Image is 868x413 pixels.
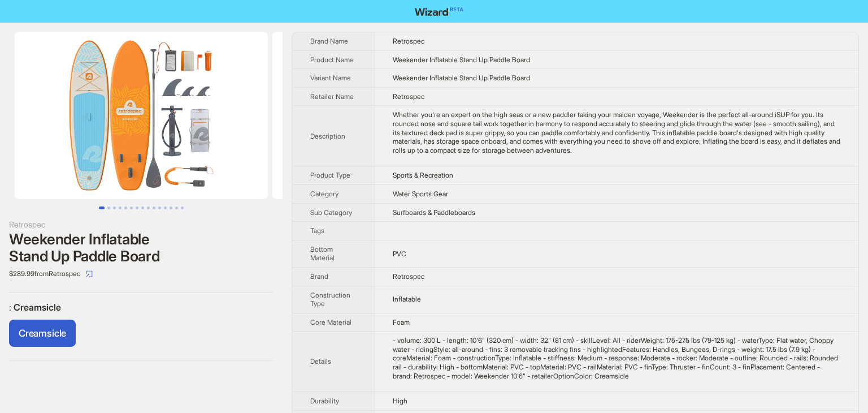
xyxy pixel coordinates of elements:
button: Go to slide 15 [181,206,184,209]
label: available [9,320,76,347]
button: Go to slide 5 [124,206,127,209]
button: Go to slide 10 [153,206,155,209]
span: Creamsicle [19,328,66,339]
span: Bottom Material [310,245,335,263]
img: Weekender Inflatable Stand Up Paddle Board Weekender Inflatable Stand Up Paddle Board image 2 [272,32,526,199]
span: PVC [393,249,406,258]
span: Foam [393,318,410,326]
div: $289.99 from Retrospec [9,265,274,283]
button: Go to slide 12 [164,206,167,209]
span: Inflatable [393,295,421,303]
span: Sports & Recreation [393,171,453,179]
span: Retrospec [393,92,424,101]
span: Sub Category [310,208,352,217]
span: Weekender Inflatable Stand Up Paddle Board [393,55,530,64]
span: Water Sports Gear [393,190,448,198]
button: Go to slide 2 [107,206,110,209]
span: select [86,270,93,277]
span: Product Type [310,171,350,179]
span: High [393,397,407,405]
button: Go to slide 7 [136,206,138,209]
span: Retrospec [393,37,424,45]
span: Retailer Name [310,92,354,101]
span: Brand Name [310,37,348,45]
span: Core Material [310,318,351,326]
button: Go to slide 1 [99,206,105,209]
div: - volume: 300 L - length: 10'6" (320 cm) - width: 32" (81 cm) - skillLevel: All - riderWeight: 17... [393,336,840,380]
div: Weekender Inflatable Stand Up Paddle Board [9,231,274,265]
img: Weekender Inflatable Stand Up Paddle Board Weekender Inflatable Stand Up Paddle Board image 1 [15,32,268,199]
button: Go to slide 13 [170,206,172,209]
span: Brand [310,272,328,281]
span: Category [310,190,338,198]
span: Details [310,357,331,365]
button: Go to slide 8 [141,206,144,209]
button: Go to slide 14 [175,206,178,209]
button: Go to slide 11 [158,206,161,209]
span: Description [310,132,345,140]
span: Construction Type [310,291,350,308]
span: Surfboards & Paddleboards [393,208,475,217]
span: Tags [310,226,324,235]
span: Durability [310,397,339,405]
span: : [9,302,14,313]
span: Weekender Inflatable Stand Up Paddle Board [393,74,530,82]
span: Creamsicle [14,302,61,313]
button: Go to slide 9 [147,206,150,209]
div: Whether you're an expert on the high seas or a new paddler taking your maiden voyage, Weekender i... [393,110,840,154]
span: Product Name [310,55,354,64]
button: Go to slide 4 [119,206,121,209]
button: Go to slide 6 [130,206,133,209]
span: Variant Name [310,74,351,82]
div: Retrospec [9,218,274,231]
span: Retrospec [393,272,424,281]
button: Go to slide 3 [113,206,116,209]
